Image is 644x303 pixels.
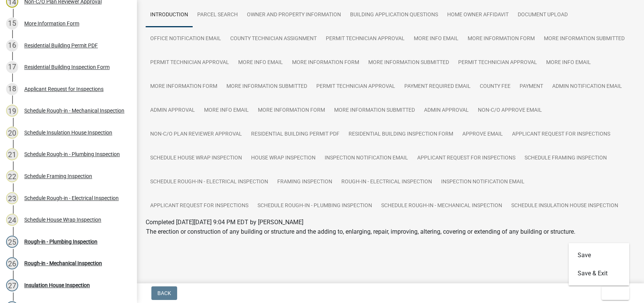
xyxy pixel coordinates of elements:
a: More Information Form [253,98,330,123]
a: More Info Email [409,27,463,51]
a: More Information Submitted [222,75,312,99]
div: Schedule House Wrap Inspection [24,217,101,222]
div: Applicant Request for Inspections [24,86,104,92]
a: Applicant Request for Inspections [146,194,253,218]
span: Exit [608,290,619,296]
td: The erection or construction of any building or structure and the adding to, enlarging, repair, i... [146,227,576,237]
a: Rough-in - Electrical Inspection [337,170,437,194]
div: Exit [569,243,629,286]
div: Rough-in - Mechanical Inspection [24,261,102,266]
button: Exit [602,286,629,300]
div: Schedule Framing Inspection [24,173,92,179]
div: 17 [6,61,18,73]
a: Permit Technician Approval [454,51,542,75]
a: Non-C/O Plan Reviewer Approval [146,122,247,147]
a: Framing Inspection [273,170,337,194]
a: County Fee [475,75,515,99]
a: Permit Technician Approval [146,51,234,75]
button: Save [569,246,629,264]
a: Inspection Notification Email [437,170,529,194]
span: Back [157,290,171,296]
a: Schedule Insulation House Inspection [507,194,623,218]
a: More Info Email [542,51,595,75]
a: More Info Email [234,51,287,75]
a: Permit Technician Approval [321,27,409,51]
div: 18 [6,83,18,95]
a: Residential Building Permit PDF [247,122,344,147]
a: More Information Form [287,51,364,75]
div: 27 [6,279,18,291]
a: County Technician Assignment [226,27,321,51]
div: 15 [6,17,18,30]
div: Schedule Rough-in - Plumbing Inspection [24,151,120,157]
a: More Information Submitted [539,27,629,51]
a: Building Application Questions [346,3,443,27]
a: Office Notification Email [146,27,226,51]
a: Payment Required Email [400,75,475,99]
div: Residential Building Permit PDF [24,43,98,48]
button: Back [151,286,177,300]
a: Payment [515,75,548,99]
a: Admin Approval [419,98,473,123]
div: Schedule Rough-in - Mechanical Inspection [24,108,124,113]
div: 19 [6,105,18,117]
a: House Wrap Inspection [247,146,320,170]
div: 25 [6,236,18,248]
a: Applicant Request for Inspections [507,122,615,147]
div: Rough-in - Plumbing Inspection [24,239,97,244]
a: Approve Email [458,122,507,147]
div: 23 [6,192,18,204]
div: 24 [6,214,18,226]
a: Permit Technician Approval [312,75,400,99]
a: Residential Building Inspection Form [344,122,458,147]
div: More Information Form [24,21,79,26]
div: 22 [6,170,18,182]
a: Admin Approval [146,98,199,123]
div: 16 [6,39,18,52]
a: More Information Submitted [330,98,419,123]
button: Save & Exit [569,264,629,283]
div: Residential Building Inspection Form [24,64,110,70]
a: More Information Form [146,75,222,99]
span: Completed [DATE][DATE] 9:04 PM EDT by [PERSON_NAME] [146,219,303,226]
a: Schedule House Wrap Inspection [146,146,247,170]
a: Non-C/O Approve Email [473,98,547,123]
a: Inspection Notification Email [320,146,413,170]
div: 26 [6,257,18,269]
a: Owner and Property Information [242,3,346,27]
div: 21 [6,148,18,160]
a: Admin Notification Email [548,75,627,99]
div: Schedule Insulation House Inspection [24,130,112,135]
a: Schedule Rough-in - Mechanical Inspection [377,194,507,218]
a: Introduction [146,3,193,27]
a: Schedule Rough-in - Plumbing Inspection [253,194,377,218]
a: Schedule Rough-in - Electrical Inspection [146,170,273,194]
div: 20 [6,127,18,139]
a: More Information Form [463,27,539,51]
a: More Information Submitted [364,51,454,75]
div: Insulation House Inspection [24,283,90,288]
a: Schedule Framing Inspection [520,146,611,170]
div: Schedule Rough-in - Electrical Inspection [24,195,119,201]
a: Document Upload [513,3,572,27]
a: Home Owner Affidavit [443,3,513,27]
a: More Info Email [199,98,253,123]
a: Applicant Request for Inspections [413,146,520,170]
a: Parcel search [193,3,242,27]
